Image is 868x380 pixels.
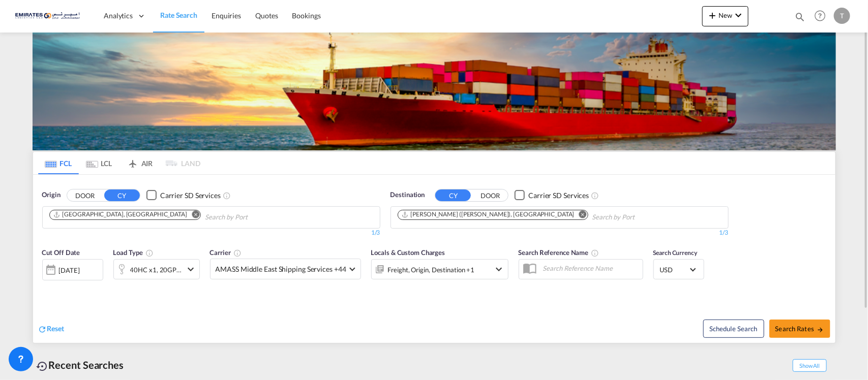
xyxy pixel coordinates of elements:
[401,210,575,219] div: Jawaharlal Nehru (Nhava Sheva), INNSA
[793,359,826,372] span: Show All
[185,210,200,220] button: Remove
[493,263,505,275] md-icon: icon-chevron-down
[391,190,425,200] span: Destination
[185,263,197,275] md-icon: icon-chevron-down
[33,175,835,343] div: OriginDOOR CY Checkbox No InkUnchecked: Search for CY (Container Yard) services for all selected ...
[48,207,306,226] md-chips-wrap: Chips container. Use arrow keys to select chips.
[15,5,84,27] img: c67187802a5a11ec94275b5db69a26e6.png
[67,189,103,201] button: DOOR
[130,263,182,277] div: 40HC x1 20GP x1
[371,248,445,257] span: Locals & Custom Charges
[79,152,119,174] md-tab-item: LCL
[591,249,600,257] md-icon: Your search will be saved by the below given name
[38,324,65,335] div: icon-refreshReset
[160,11,197,19] span: Rate Search
[592,209,689,226] input: Chips input.
[145,249,154,257] md-icon: icon-information-outline
[794,11,805,22] md-icon: icon-magnify
[706,11,744,19] span: New
[38,325,47,334] md-icon: icon-refresh
[223,192,231,200] md-icon: Unchecked: Search for CY (Container Yard) services for all selected carriers.Checked : Search for...
[775,325,824,333] span: Search Rates
[205,209,302,226] input: Chips input.
[371,259,508,279] div: Freight Origin Destination Factory Stuffingicon-chevron-down
[42,259,103,280] div: [DATE]
[42,248,80,257] span: Cut Off Date
[538,261,643,276] input: Search Reference Name
[769,320,830,338] button: Search Ratesicon-arrow-right
[591,192,599,200] md-icon: Unchecked: Search for CY (Container Yard) services for all selected carriers.Checked : Search for...
[42,279,50,293] md-datepicker: Select
[702,6,749,26] button: icon-plus 400-fgNewicon-chevron-down
[216,264,346,274] span: AMASS Middle East Shipping Services +44
[113,248,154,257] span: Load Type
[42,190,61,200] span: Origin
[519,248,600,257] span: Search Reference Name
[119,152,160,174] md-tab-item: AIR
[659,262,699,277] md-select: Select Currency: $ USDUnited States Dollar
[53,210,187,219] div: Jebel Ali, AEJEA
[113,259,200,279] div: 40HC x1 20GP x1icon-chevron-down
[834,8,850,24] div: T
[38,152,201,174] md-pagination-wrapper: Use the left and right arrow keys to navigate between tabs
[146,190,221,201] md-checkbox: Checkbox No Ink
[104,11,133,21] span: Analytics
[212,11,241,20] span: Enquiries
[210,248,242,257] span: Carrier
[515,190,589,201] md-checkbox: Checkbox No Ink
[817,326,824,333] md-icon: icon-arrow-right
[47,324,65,333] span: Reset
[33,354,128,376] div: Recent Searches
[53,210,189,219] div: Press delete to remove this chip.
[812,7,829,24] span: Help
[42,229,380,237] div: 1/3
[388,263,475,277] div: Freight Origin Destination Factory Stuffing
[59,266,80,275] div: [DATE]
[812,7,834,25] div: Help
[33,33,836,150] img: LCL+%26+FCL+BACKGROUND.png
[435,189,471,201] button: CY
[37,360,49,372] md-icon: icon-backup-restore
[660,265,689,274] span: USD
[528,191,589,201] div: Carrier SD Services
[472,189,508,201] button: DOOR
[794,11,805,26] div: icon-magnify
[391,229,729,237] div: 1/3
[703,320,764,338] button: Note: By default Schedule search will only considerorigin ports, destination ports and cut off da...
[653,249,698,257] span: Search Currency
[255,11,278,20] span: Quotes
[38,152,79,174] md-tab-item: FCL
[396,207,693,226] md-chips-wrap: Chips container. Use arrow keys to select chips.
[732,9,744,21] md-icon: icon-chevron-down
[233,249,242,257] md-icon: The selected Trucker/Carrierwill be displayed in the rate results If the rates are from another f...
[104,189,140,201] button: CY
[573,210,588,220] button: Remove
[160,191,221,201] div: Carrier SD Services
[706,9,719,21] md-icon: icon-plus 400-fg
[401,210,577,219] div: Press delete to remove this chip.
[127,157,139,165] md-icon: icon-airplane
[292,11,321,20] span: Bookings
